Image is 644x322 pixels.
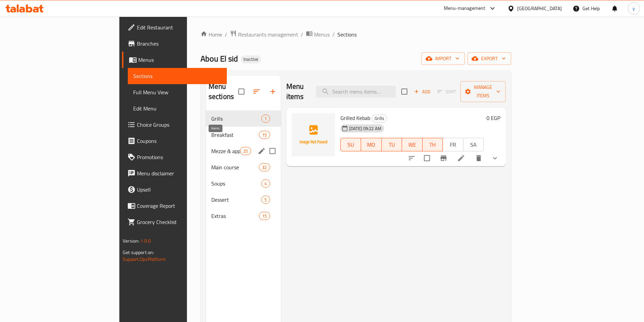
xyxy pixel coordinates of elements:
[133,72,221,80] span: Sections
[259,131,270,139] div: items
[425,140,440,150] span: TH
[343,140,358,150] span: SU
[240,148,251,154] span: 25
[122,181,227,198] a: Upsell
[262,197,269,203] span: 5
[122,117,227,133] a: Choice Groups
[122,165,227,181] a: Menu disclaimer
[211,196,262,204] div: Dessert
[262,180,269,187] span: 4
[211,179,262,188] span: Soups
[122,149,227,165] a: Promotions
[122,214,227,230] a: Grocery Checklist
[211,131,259,139] span: Breakfast
[123,248,154,257] span: Get support on:
[382,138,402,151] button: TU
[446,140,460,150] span: FR
[301,30,303,39] li: /
[206,143,281,159] div: Mezze & appetizers25edit
[211,147,240,155] span: Mezze & appetizers
[340,113,370,123] span: Grilled Kebab
[238,30,298,39] span: Restaurants management
[413,88,431,96] span: Add
[137,121,221,129] span: Choice Groups
[248,83,265,100] span: Sort sections
[471,150,487,166] button: delete
[234,84,248,99] span: Select all sections
[633,5,635,12] span: y
[384,140,400,150] span: TU
[206,192,281,208] div: Dessert5
[259,164,269,171] span: 32
[427,54,459,63] span: import
[137,202,221,210] span: Coverage Report
[473,54,506,63] span: export
[262,116,269,122] span: 1
[411,86,433,97] button: Add
[468,52,511,65] button: export
[137,169,221,177] span: Menu disclaimer
[444,4,485,13] div: Menu-management
[123,237,139,245] span: Version:
[402,138,423,151] button: WE
[457,154,465,162] a: Edit menu item
[211,212,259,220] span: Extras
[337,30,357,39] span: Sections
[211,115,262,123] span: Grills
[463,138,484,151] button: SA
[137,40,221,48] span: Branches
[364,140,379,150] span: MO
[372,115,387,122] span: Grills
[347,125,384,132] span: [DATE] 09:22 AM
[423,138,443,151] button: TH
[211,163,259,171] div: Main course
[122,35,227,52] a: Branches
[137,185,221,194] span: Upsell
[137,153,221,161] span: Promotions
[137,218,221,226] span: Grocery Checklist
[259,163,270,171] div: items
[138,56,221,64] span: Menus
[230,30,298,39] a: Restaurants management
[261,115,270,123] div: items
[257,146,267,156] button: edit
[128,84,227,100] a: Full Menu View
[397,84,411,99] span: Select section
[137,137,221,145] span: Coupons
[466,140,481,150] span: SA
[200,51,238,66] span: Abou El sid
[316,86,396,98] input: search
[460,81,506,102] button: Manage items
[241,56,261,62] span: Inactive
[206,175,281,192] div: Soups4
[122,19,227,35] a: Edit Restaurant
[122,198,227,214] a: Coverage Report
[435,150,452,166] button: Branch-specific-item
[286,81,308,102] h2: Menu items
[422,52,465,65] button: import
[265,83,281,100] button: Add section
[128,68,227,84] a: Sections
[259,213,269,219] span: 15
[259,212,270,220] div: items
[206,110,281,127] div: Grills1
[332,30,335,39] li: /
[133,104,221,113] span: Edit Menu
[405,140,420,150] span: WE
[306,30,330,39] a: Menus
[122,52,227,68] a: Menus
[486,113,500,123] h6: 0 EGP
[206,108,281,227] nav: Menu sections
[517,5,562,12] div: [GEOGRAPHIC_DATA]
[420,151,434,165] span: Select to update
[261,196,270,204] div: items
[123,255,166,264] a: Support.OpsPlatform
[206,159,281,175] div: Main course32
[259,132,269,138] span: 15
